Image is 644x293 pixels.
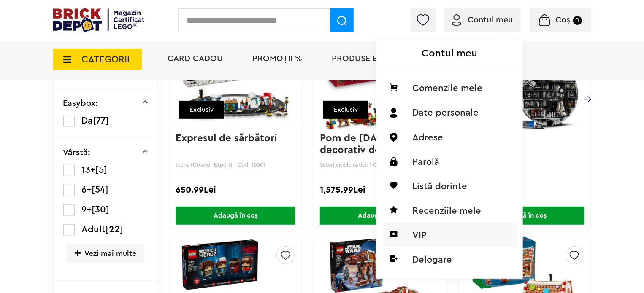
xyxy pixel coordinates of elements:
p: Star Wars | Cod: 75419 [465,161,584,168]
span: [54] [92,185,109,194]
span: Contul meu [468,16,513,24]
h1: Contul meu [376,39,523,69]
span: [22] [106,225,124,234]
a: Expresul de sărbători [176,133,277,143]
small: 0 [573,16,582,25]
span: CATEGORII [81,55,130,64]
p: Seturi emblematice | Cod: 41843 [320,161,440,168]
span: Vezi mai multe [67,244,144,263]
span: Adaugă în coș [176,207,295,225]
span: [77] [93,116,109,125]
a: Adaugă în coș [314,207,446,225]
span: Magazine Certificate LEGO® [468,84,578,103]
span: [30] [92,205,110,214]
div: 650.99Lei [176,185,295,196]
a: Adaugă în coș [459,207,590,225]
a: Contul meu [452,16,513,24]
div: 5,083.99Lei [465,185,584,196]
span: Coș [556,16,571,24]
a: PROMOȚII % [252,54,302,63]
span: 6+ [82,185,92,194]
a: Magazine Certificate LEGO® [578,84,591,92]
p: Vârstă: [63,148,91,157]
a: Pom de [DATE] decorativ de construit ... [320,133,438,155]
a: Produse exclusive [332,54,415,63]
span: Adaugă în coș [465,207,584,225]
span: Adult [82,225,106,234]
span: 9+ [82,205,92,214]
div: 1,575.99Lei [320,185,440,196]
span: Adaugă în coș [320,207,440,225]
a: Adaugă în coș [170,207,301,225]
a: Card Cadou [168,54,223,63]
span: 13+ [82,165,96,175]
div: Exclusiv [323,101,368,119]
span: Da [82,116,93,125]
div: Exclusiv [179,101,224,119]
p: Icons (Creator Expert) | Cod: 10361 [176,161,295,168]
span: [5] [96,165,108,175]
